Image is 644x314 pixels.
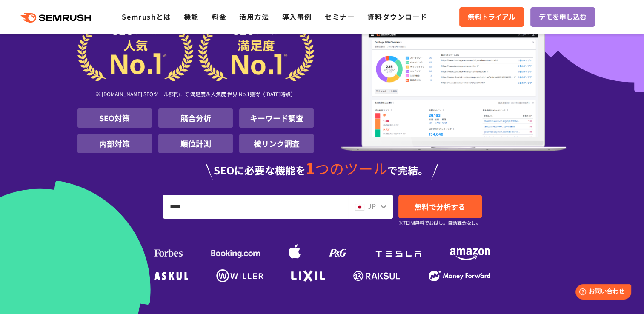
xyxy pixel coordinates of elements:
[368,201,376,211] span: JP
[239,11,269,22] a: 活用方法
[568,281,635,305] iframe: Help widget launcher
[239,108,314,128] li: キーワード調査
[325,11,355,22] a: セミナー
[539,11,587,23] span: デモを申し込む
[398,219,481,227] small: ※7日間無料でお試し。自動課金なし。
[387,163,428,177] span: で完結。
[77,108,152,128] li: SEO対策
[122,11,171,22] a: Semrushとは
[212,11,226,22] a: 料金
[239,134,314,153] li: 被リンク調査
[398,195,482,218] a: 無料で分析する
[459,7,524,27] a: 無料トライアル
[184,11,199,22] a: 機能
[306,156,315,179] span: 1
[315,158,387,179] span: つのツール
[530,7,595,27] a: デモを申し込む
[163,195,347,218] input: URL、キーワードを入力してください
[158,134,233,153] li: 順位計測
[468,11,515,23] span: 無料トライアル
[282,11,312,22] a: 導入事例
[367,11,427,22] a: 資料ダウンロード
[158,108,233,128] li: 競合分析
[77,160,567,180] div: SEOに必要な機能を
[77,134,152,153] li: 内部対策
[77,81,314,108] div: ※ [DOMAIN_NAME] SEOツール部門にて 満足度＆人気度 世界 No.1獲得（[DATE]時点）
[415,201,465,212] span: 無料で分析する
